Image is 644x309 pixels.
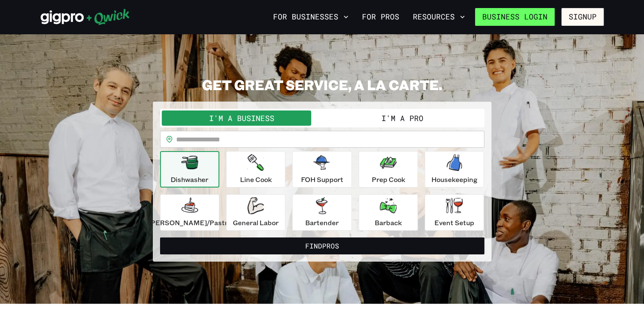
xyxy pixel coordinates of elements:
p: General Labor [233,218,279,228]
button: [PERSON_NAME]/Pastry [160,194,219,231]
button: FindPros [160,237,484,254]
button: Bartender [292,194,351,231]
button: Event Setup [425,194,484,231]
p: Bartender [305,218,339,228]
p: Prep Cook [371,174,405,185]
p: Dishwasher [171,174,208,185]
button: Housekeeping [425,151,484,188]
button: Prep Cook [359,151,418,188]
button: I'm a Pro [322,110,483,126]
button: Barback [359,194,418,231]
button: I'm a Business [162,110,322,126]
button: Resources [409,10,468,24]
button: Dishwasher [160,151,219,188]
button: Line Cook [226,151,285,188]
p: Housekeeping [431,174,478,185]
p: Line Cook [240,174,272,185]
button: FOH Support [292,151,351,188]
p: Event Setup [434,218,474,228]
p: FOH Support [301,174,343,185]
p: Barback [375,218,402,228]
p: [PERSON_NAME]/Pastry [148,218,231,228]
a: Business Login [475,8,555,26]
a: For Pros [359,10,403,24]
button: Signup [561,8,604,26]
button: General Labor [226,194,285,231]
button: For Businesses [270,10,352,24]
h2: GET GREAT SERVICE, A LA CARTE. [153,76,492,93]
